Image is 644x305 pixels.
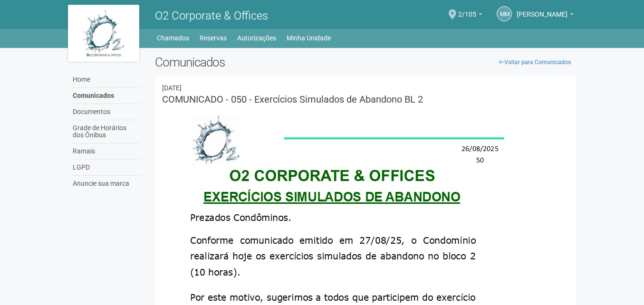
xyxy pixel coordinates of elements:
[517,1,567,18] span: Marcelo Marins
[70,88,141,104] a: Comunicados
[162,84,569,92] div: 26/08/2025 19:14
[200,31,227,45] a: Reservas
[517,12,574,19] a: [PERSON_NAME]
[70,176,141,191] a: Anuncie sua marca
[458,12,482,19] a: 2/105
[157,31,189,45] a: Chamados
[70,72,141,88] a: Home
[70,143,141,160] a: Ramais
[497,6,512,21] a: MM
[458,1,476,18] span: 2/105
[70,120,141,143] a: Grade de Horários dos Ônibus
[494,55,576,69] a: Voltar para Comunicados
[155,55,577,69] h2: Comunicados
[70,160,141,176] a: LGPD
[155,9,268,22] span: O2 Corporate & Offices
[237,31,276,45] a: Autorizações
[162,95,569,104] h3: COMUNICADO - 050 - Exercícios Simulados de Abandono BL 2
[68,5,139,62] img: logo.jpg
[70,104,141,120] a: Documentos
[287,31,331,45] a: Minha Unidade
